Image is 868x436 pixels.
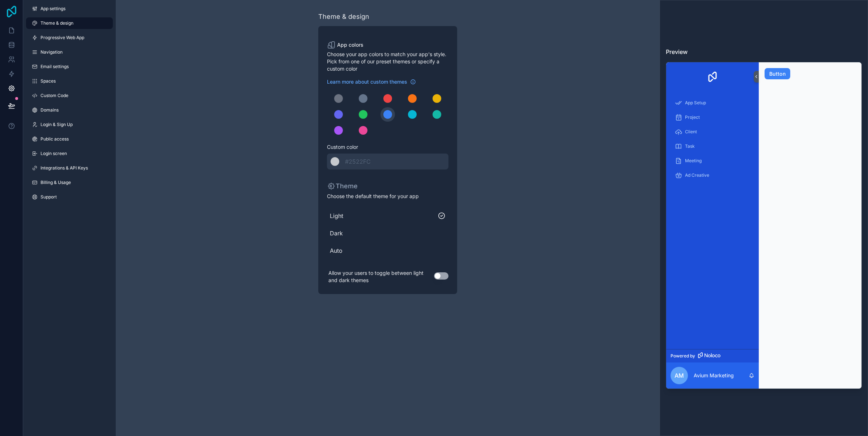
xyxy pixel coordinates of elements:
[41,122,73,127] span: Login & Sign Up
[41,49,63,55] span: Navigation
[685,114,700,120] span: Project
[26,177,113,188] a: Billing & Usage
[707,71,718,83] img: App logo
[26,61,113,72] a: Email settings
[26,119,113,130] a: Login & Sign Up
[685,129,697,135] span: Client
[41,165,88,171] span: Integrations & API Keys
[327,78,416,85] a: Learn more about custom themes
[41,20,73,26] span: Theme & design
[671,125,754,138] a: Client
[26,3,113,14] a: App settings
[26,162,113,174] a: Integrations & API Keys
[330,246,446,255] span: Auto
[345,158,371,165] span: #2522FC
[330,211,438,220] span: Light
[26,75,113,87] a: Spaces
[26,32,113,43] a: Progressive Web App
[26,17,113,29] a: Theme & design
[671,140,754,153] a: Task
[41,180,71,185] span: Billing & Usage
[41,93,68,98] span: Custom Code
[666,91,759,349] div: scrollable content
[685,100,706,106] span: App Setup
[327,193,448,200] span: Choose the default theme for your app
[671,353,695,359] span: Powered by
[41,64,69,70] span: Email settings
[41,194,57,200] span: Support
[327,268,434,285] p: Allow your users to toggle between light and dark themes
[26,104,113,116] a: Domains
[327,51,448,72] span: Choose your app colors to match your app's style. Pick from one of our preset themes or specify a...
[26,133,113,145] a: Public access
[330,229,446,238] span: Dark
[26,148,113,159] a: Login screen
[671,154,754,167] a: Meeting
[685,143,695,149] span: Task
[41,107,59,113] span: Domains
[327,78,407,85] span: Learn more about custom themes
[41,6,65,12] span: App settings
[685,158,702,164] span: Meeting
[675,371,684,380] span: AM
[671,169,754,182] a: Ad Creative
[327,143,443,151] span: Custom color
[671,111,754,124] a: Project
[41,151,67,156] span: Login screen
[41,35,84,41] span: Progressive Web App
[41,78,56,84] span: Spaces
[26,90,113,101] a: Custom Code
[337,41,363,49] span: App colors
[666,47,862,56] h3: Preview
[327,181,358,191] p: Theme
[41,136,69,142] span: Public access
[26,191,113,203] a: Support
[694,372,734,379] p: Avium Marketing
[26,46,113,58] a: Navigation
[666,349,759,362] a: Powered by
[318,12,369,22] div: Theme & design
[671,96,754,109] a: App Setup
[765,68,790,80] button: Button
[685,172,709,178] span: Ad Creative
